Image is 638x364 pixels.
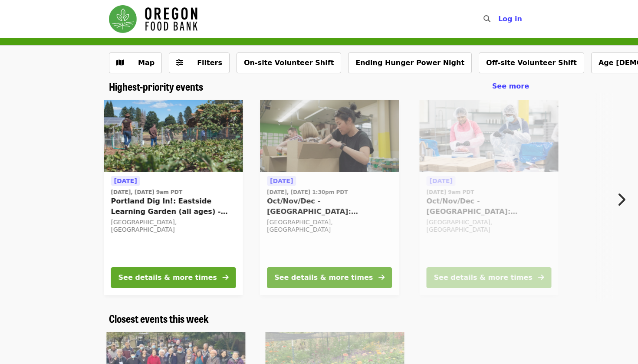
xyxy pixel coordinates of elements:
[104,100,243,295] a: See details for "Portland Dig In!: Eastside Learning Garden (all ages) - Aug/Sept/Oct"
[223,273,229,282] i: arrow-right icon
[111,196,236,217] span: Portland Dig In!: Eastside Learning Garden (all ages) - Aug/Sept/Oct
[496,9,503,30] input: Search
[111,219,236,233] div: [GEOGRAPHIC_DATA], [GEOGRAPHIC_DATA]
[138,59,155,67] span: Map
[116,59,124,67] i: map icon
[109,80,203,93] a: Highest-priority events
[498,15,522,23] span: Log in
[426,219,551,233] div: [GEOGRAPHIC_DATA], [GEOGRAPHIC_DATA]
[617,191,625,208] i: chevron-right icon
[267,188,348,196] time: [DATE], [DATE] 1:30pm PDT
[260,100,399,173] img: Oct/Nov/Dec - Portland: Repack/Sort (age 8+) organized by Oregon Food Bank
[426,267,551,288] button: See details & more times
[267,219,392,233] div: [GEOGRAPHIC_DATA], [GEOGRAPHIC_DATA]
[434,272,532,283] div: See details & more times
[118,272,217,283] div: See details & more times
[429,177,452,184] span: [DATE]
[267,196,392,217] span: Oct/Nov/Dec - [GEOGRAPHIC_DATA]: Repack/Sort (age [DEMOGRAPHIC_DATA]+)
[109,311,209,326] span: Closest events this week
[109,5,197,33] img: Oregon Food Bank - Home
[109,312,209,325] a: Closest events this week
[348,52,472,73] button: Ending Hunger Power Night
[111,267,236,288] button: See details & more times
[483,15,490,23] i: search icon
[426,196,551,217] span: Oct/Nov/Dec - [GEOGRAPHIC_DATA]: Repack/Sort (age [DEMOGRAPHIC_DATA]+)
[492,81,529,92] a: See more
[104,100,243,173] img: Portland Dig In!: Eastside Learning Garden (all ages) - Aug/Sept/Oct organized by Oregon Food Bank
[538,273,544,282] i: arrow-right icon
[260,100,399,295] a: See details for "Oct/Nov/Dec - Portland: Repack/Sort (age 8+)"
[426,188,474,196] time: [DATE] 9am PDT
[237,52,341,73] button: On-site Volunteer Shift
[114,177,137,184] span: [DATE]
[176,59,183,67] i: sliders-h icon
[197,59,222,67] span: Filters
[102,80,536,93] div: Highest-priority events
[491,10,529,28] button: Log in
[274,272,373,283] div: See details & more times
[270,177,293,184] span: [DATE]
[479,52,584,73] button: Off-site Volunteer Shift
[419,100,558,295] a: See details for "Oct/Nov/Dec - Beaverton: Repack/Sort (age 10+)"
[102,312,536,325] div: Closest events this week
[109,79,203,94] span: Highest-priority events
[111,188,182,196] time: [DATE], [DATE] 9am PDT
[419,100,558,173] img: Oct/Nov/Dec - Beaverton: Repack/Sort (age 10+) organized by Oregon Food Bank
[169,52,230,73] button: Filters (0 selected)
[492,82,529,90] span: See more
[378,273,385,282] i: arrow-right icon
[609,187,638,212] button: Next item
[267,267,392,288] button: See details & more times
[109,52,162,73] button: Show map view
